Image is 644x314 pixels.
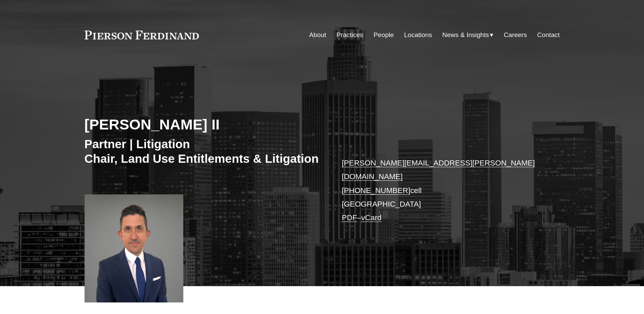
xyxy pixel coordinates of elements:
a: About [309,29,326,41]
h3: Partner | Litigation Chair, Land Use Entitlements & Litigation [85,137,322,166]
a: Careers [504,29,527,41]
a: [PHONE_NUMBER] [342,186,410,195]
h2: [PERSON_NAME] II [85,116,322,133]
p: cell [GEOGRAPHIC_DATA] – [342,156,540,225]
a: folder dropdown [442,29,494,41]
a: [PERSON_NAME][EMAIL_ADDRESS][PERSON_NAME][DOMAIN_NAME] [342,159,535,181]
span: News & Insights [442,29,489,41]
a: Contact [537,29,559,41]
a: People [373,29,394,41]
a: Locations [404,29,432,41]
a: PDF [342,213,357,222]
a: vCard [361,213,382,222]
a: Practices [336,29,363,41]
